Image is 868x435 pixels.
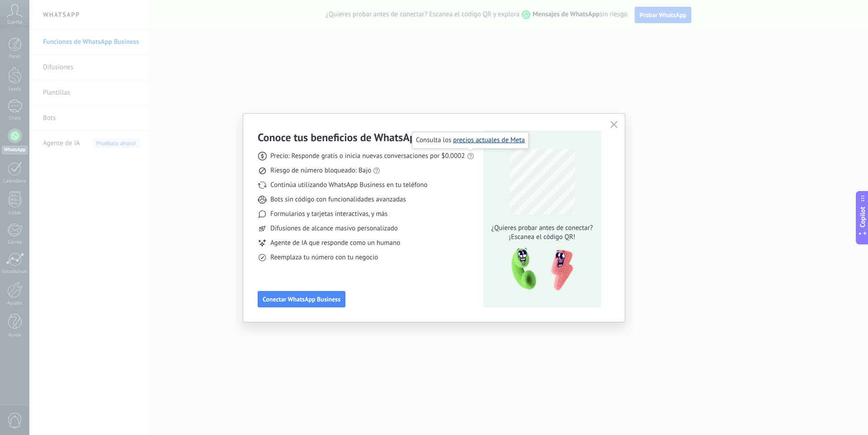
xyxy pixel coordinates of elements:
[270,253,378,262] span: Reemplaza tu número con tu negocio
[489,224,595,233] span: ¿Quieres probar antes de conectar?
[270,239,400,248] span: Agente de IA que responde como un humano
[270,195,406,204] span: Bots sin código con funcionalidades avanzadas
[270,166,371,175] span: Riesgo de número bloqueado: Bajo
[453,136,525,144] a: precios actuales de Meta
[489,233,595,242] span: ¡Escanea el código QR!
[258,291,345,307] button: Conectar WhatsApp Business
[416,136,525,145] span: Consulta los
[263,296,340,302] span: Conectar WhatsApp Business
[504,245,575,294] img: qr-pic-1x.png
[270,210,387,219] span: Formularios y tarjetas interactivas, y más
[270,152,465,161] span: Precio: Responde gratis o inicia nuevas conversaciones por $0.0002
[270,181,427,190] span: Continúa utilizando WhatsApp Business en tu teléfono
[270,224,398,233] span: Difusiones de alcance masivo personalizado
[258,130,421,144] h3: Conoce tus beneficios de WhatsApp
[858,206,867,227] span: Copilot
